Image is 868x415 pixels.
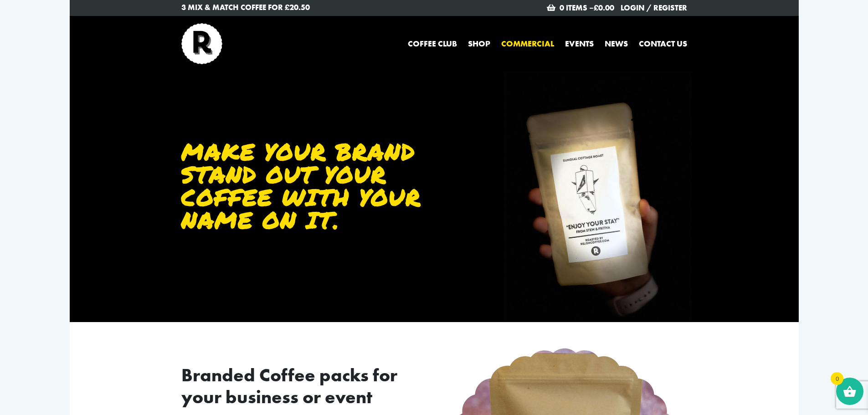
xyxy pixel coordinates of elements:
[594,3,614,13] bdi: 0.00
[605,37,628,50] a: News
[831,372,843,385] span: 0
[621,3,687,13] a: Login / Register
[594,3,598,13] span: £
[565,37,594,50] a: Events
[560,3,614,13] a: 0 items –£0.00
[408,37,457,50] a: Coffee Club
[181,140,427,231] h1: Make your brand stand out Your coffee with your name on it.
[501,37,554,50] a: Commercial
[639,37,687,50] a: Contact us
[181,23,222,64] img: Relish Coffee
[181,364,412,408] h2: Branded Coffee packs for your business or event
[468,37,490,50] a: Shop
[181,2,427,14] a: 3 Mix & Match Coffee for £20.50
